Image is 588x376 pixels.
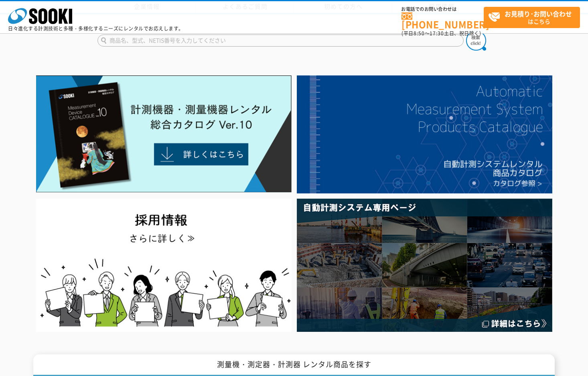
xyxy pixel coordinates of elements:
[430,30,444,37] span: 17:30
[36,75,292,193] img: Catalog Ver10
[488,7,580,27] span: はこちら
[466,30,486,51] img: btn_search.png
[505,9,572,18] strong: お見積り･お問い合わせ
[414,30,425,37] span: 8:50
[484,7,580,28] a: お見積り･お問い合わせはこちら
[401,12,484,29] a: [PHONE_NUMBER]
[8,26,184,31] p: 日々進化する計測技術と多種・多様化するニーズにレンタルでお応えします。
[401,30,481,37] span: (平日 ～ 土日、祝日除く)
[297,199,552,331] img: 自動計測システム専用ページ
[97,35,464,47] input: 商品名、型式、NETIS番号を入力してください
[297,75,552,193] img: 自動計測システムカタログ
[36,199,292,331] img: SOOKI recruit
[401,7,484,12] span: お電話でのお問い合わせは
